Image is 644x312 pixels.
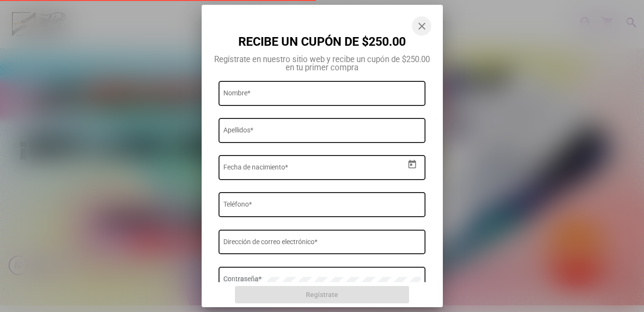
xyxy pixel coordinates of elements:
[416,21,427,32] mat-icon: close
[306,291,338,299] span: Regístrate
[213,16,431,48] p: RECIBE UN CUPÓN DE $250.00
[235,286,410,303] button: Regístrate
[404,156,421,173] button: Open calendar
[213,55,431,72] p: Regístrate en nuestro sitio web y recibe un cupón de $250.00 en tu primer compra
